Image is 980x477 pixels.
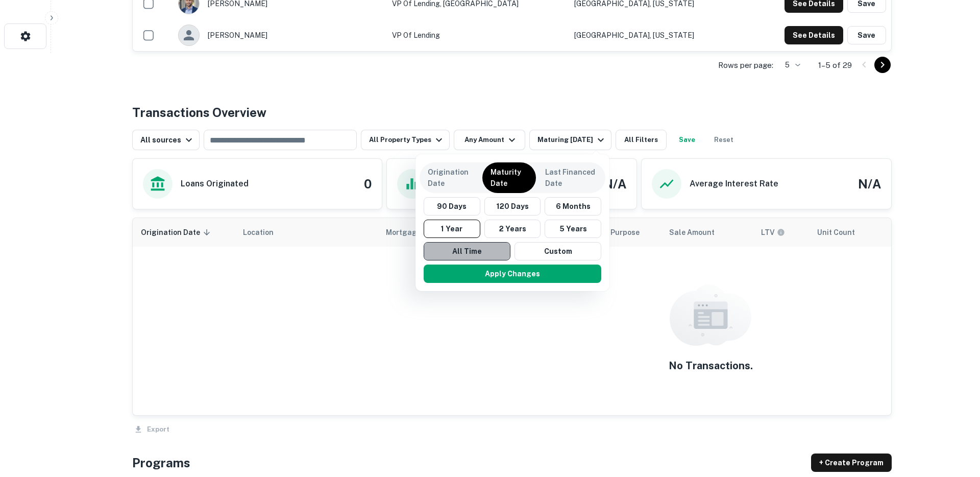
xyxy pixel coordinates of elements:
[514,242,601,260] button: Custom
[424,242,510,260] button: All Time
[424,220,480,238] button: 1 Year
[424,197,480,216] button: 90 Days
[545,197,601,216] button: 6 Months
[484,220,541,238] button: 2 Years
[545,220,601,238] button: 5 Years
[428,166,473,189] p: Origination Date
[424,265,601,283] button: Apply Changes
[491,166,528,189] p: Maturity Date
[545,166,597,189] p: Last Financed Date
[484,197,541,216] button: 120 Days
[929,363,980,412] iframe: Chat Widget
